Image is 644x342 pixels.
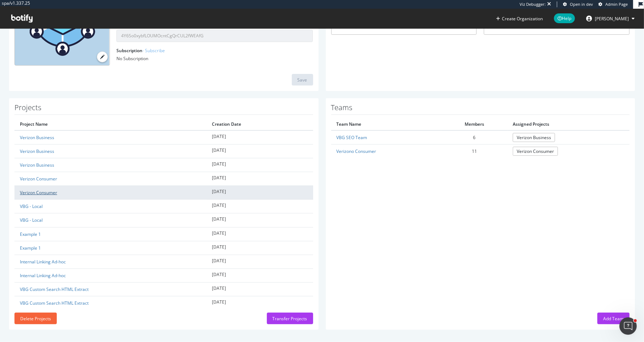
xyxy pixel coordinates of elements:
a: Internal Linking Ad-hoc [20,259,66,265]
td: [DATE] [206,227,313,241]
div: Transfer Projects [273,316,307,322]
td: [DATE] [206,255,313,268]
a: Verizon Business [20,134,54,141]
a: Verizono Consumer [337,148,376,154]
span: dalton [595,16,629,22]
button: Create Organization [496,15,543,22]
button: Transfer Projects [267,313,313,324]
label: Subscription [116,47,165,54]
th: Assigned Projects [507,118,630,130]
span: Open in dev [570,1,593,7]
button: Delete Projects [14,313,57,324]
a: Verizon Business [20,148,54,154]
a: VBG - Local [20,203,43,209]
a: Example 1 [20,245,41,251]
td: 11 [441,144,507,158]
td: [DATE] [206,144,313,158]
td: [DATE] [206,268,313,282]
td: [DATE] [206,296,313,310]
th: Project Name [14,118,206,130]
td: [DATE] [206,130,313,145]
td: [DATE] [206,213,313,227]
span: Admin Page [605,1,628,7]
a: Delete Projects [14,316,57,322]
td: 6 [441,130,507,145]
a: Admin Page [598,1,628,7]
span: Help [554,13,575,23]
a: Example 1 [20,231,41,237]
a: VBG - Local [20,217,43,223]
td: [DATE] [206,241,313,255]
a: VBG Custom Search HTML Extract [20,300,89,306]
a: VBG Custom Search HTML Extract [20,286,89,292]
h1: Projects [14,104,313,115]
div: Delete Projects [20,316,51,322]
td: [DATE] [206,186,313,200]
a: Add Team [597,316,630,322]
a: Open in dev [563,1,593,7]
a: Verizon Consumer [20,176,57,182]
div: Viz Debugger: [520,1,546,7]
a: Verizon Business [513,133,555,142]
th: Creation Date [206,118,313,130]
td: [DATE] [206,172,313,185]
a: Verizon Consumer [513,147,558,156]
iframe: Intercom live chat [619,317,637,335]
button: Save [292,74,313,85]
div: Add Team [603,316,624,322]
td: [DATE] [206,158,313,172]
td: [DATE] [206,283,313,296]
a: Verizon Consumer [20,189,57,196]
a: - Subscribe [142,47,165,54]
th: Members [441,118,507,130]
th: Team Name [331,118,442,130]
h1: Teams [331,104,630,115]
button: Add Team [597,313,630,324]
div: No Subscription [116,55,313,62]
a: Verizon Business [20,162,54,168]
div: Save [298,77,307,83]
button: [PERSON_NAME] [580,13,640,24]
td: [DATE] [206,200,313,213]
a: VBG SEO Team [337,134,367,141]
a: Internal Linking Ad-hoc [20,272,66,279]
a: Transfer Projects [267,316,313,322]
